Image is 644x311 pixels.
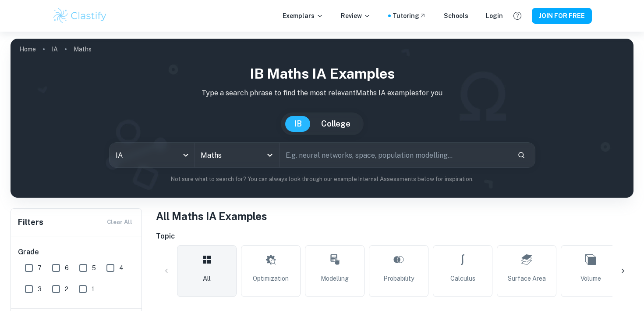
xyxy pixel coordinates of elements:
[280,143,510,167] input: E.g. neural networks, space, population modelling...
[18,216,43,228] h6: Filters
[450,274,475,283] span: Calculus
[486,11,503,21] a: Login
[92,284,94,294] span: 1
[65,263,69,273] span: 6
[52,43,58,55] a: IA
[393,11,426,21] a: Tutoring
[508,274,546,283] span: Surface Area
[110,143,194,167] div: IA
[156,231,633,242] h6: Topic
[264,149,276,161] button: Open
[38,284,42,294] span: 3
[341,11,371,21] p: Review
[514,148,529,163] button: Search
[203,274,211,283] span: All
[18,247,135,257] h6: Grade
[11,39,633,198] img: profile cover
[312,116,359,132] button: College
[510,8,525,23] button: Help and Feedback
[38,263,42,273] span: 7
[19,43,36,55] a: Home
[52,7,108,25] img: Clastify logo
[285,116,311,132] button: IB
[532,8,592,24] button: JOIN FOR FREE
[18,88,626,98] p: Type a search phrase to find the most relevant Maths IA examples for you
[18,63,626,84] h1: IB Maths IA examples
[383,274,414,283] span: Probability
[321,274,349,283] span: Modelling
[156,208,633,224] h1: All Maths IA Examples
[283,11,323,21] p: Exemplars
[74,44,92,54] p: Maths
[65,284,68,294] span: 2
[580,274,601,283] span: Volume
[119,263,124,273] span: 4
[92,263,96,273] span: 5
[444,11,468,21] a: Schools
[18,175,626,184] p: Not sure what to search for? You can always look through our example Internal Assessments below f...
[253,274,289,283] span: Optimization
